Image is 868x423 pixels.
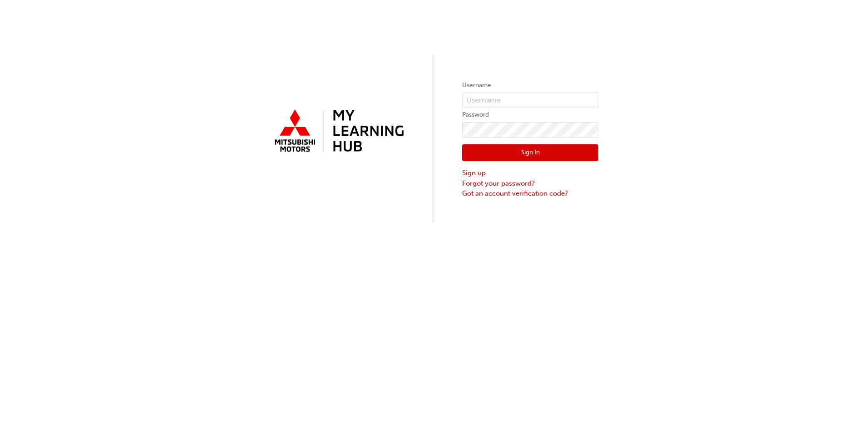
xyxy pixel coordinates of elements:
input: Username [462,93,598,108]
a: Got an account verification code? [462,188,598,199]
label: Username [462,80,598,91]
a: Sign up [462,168,598,178]
button: Sign In [462,144,598,162]
label: Password [462,109,598,120]
a: Forgot your password? [462,178,598,189]
img: mmal [270,106,406,157]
